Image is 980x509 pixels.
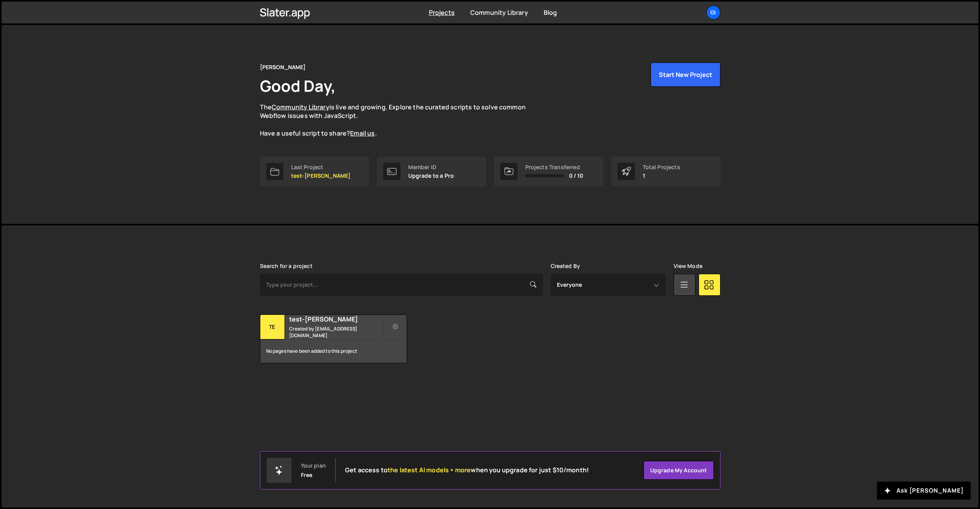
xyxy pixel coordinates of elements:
div: Member ID [408,164,454,170]
span: the latest AI models + more [388,466,471,474]
label: Created By [551,263,580,269]
div: Last Project [291,164,351,170]
p: The is live and growing. Explore the curated scripts to solve common Webflow issues with JavaScri... [260,103,541,138]
div: Your plan [301,463,326,469]
p: 1 [643,173,680,179]
div: te [260,315,285,339]
input: Type your project... [260,274,543,296]
div: Total Projects [643,164,680,170]
label: Search for a project [260,263,313,269]
button: Start New Project [651,63,720,87]
a: Email us [350,129,375,138]
div: No pages have been added to this project [260,339,407,363]
a: Blog [544,8,557,17]
h1: Good Day, [260,75,336,96]
div: [PERSON_NAME] [260,63,306,72]
div: Projects Transferred [525,164,583,170]
p: test-[PERSON_NAME] [291,173,351,179]
span: 0 / 10 [569,173,583,179]
a: Last Project test-[PERSON_NAME] [260,157,369,186]
h2: test-[PERSON_NAME] [289,315,383,323]
a: Community Library [272,103,329,111]
a: Upgrade my account [644,461,714,480]
a: Gi [706,5,720,20]
small: Created by [EMAIL_ADDRESS][DOMAIN_NAME] [289,325,383,339]
h2: Get access to when you upgrade for just $10/month! [345,466,589,474]
a: te test-[PERSON_NAME] Created by [EMAIL_ADDRESS][DOMAIN_NAME] No pages have been added to this pr... [260,314,407,363]
a: Community Library [470,8,528,17]
a: Projects [429,8,455,17]
div: Free [301,472,313,478]
p: Upgrade to a Pro [408,173,454,179]
button: Ask [PERSON_NAME] [877,482,971,500]
label: View Mode [674,263,703,269]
